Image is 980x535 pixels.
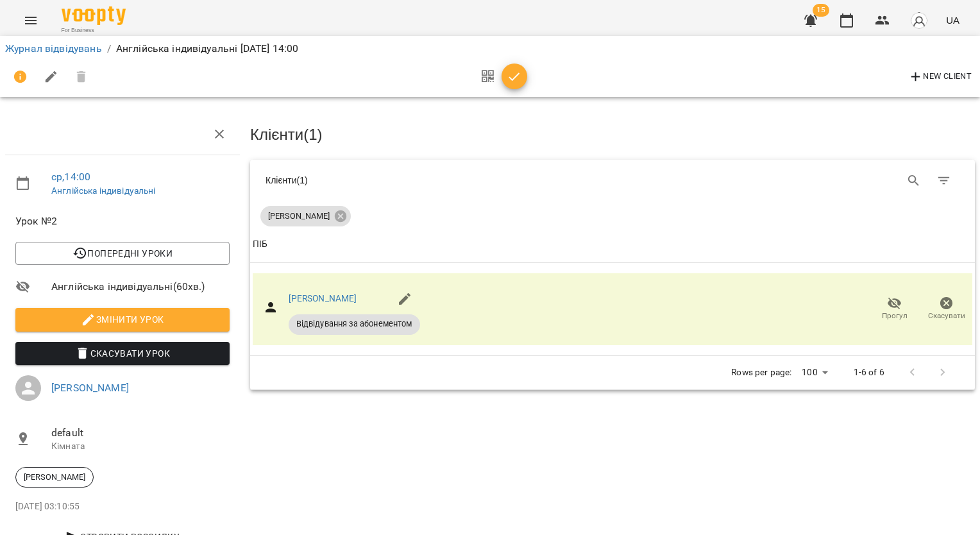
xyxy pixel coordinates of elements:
a: Журнал відвідувань [5,42,102,55]
span: [PERSON_NAME] [16,471,93,483]
button: Search [899,166,929,196]
h3: Клієнти ( 1 ) [250,126,975,143]
span: Прогул [882,310,908,321]
button: UA [941,8,965,32]
button: Прогул [868,291,920,327]
span: default [51,425,230,441]
a: [PERSON_NAME] [289,293,357,303]
p: [DATE] 03:10:55 [15,500,230,513]
p: Англійська індивідуальні [DATE] 14:00 [116,41,298,56]
div: Sort [253,237,267,252]
button: Попередні уроки [15,242,230,265]
a: Англійська індивідуальні [51,185,156,196]
button: Скасувати Урок [15,342,230,365]
p: Rows per page: [731,366,791,379]
span: ПІБ [253,237,972,252]
span: Змінити урок [26,312,219,327]
nav: breadcrumb [5,41,975,56]
span: 15 [813,4,829,17]
button: Фільтр [929,166,959,196]
span: For Business [62,26,126,35]
p: 1-6 of 6 [854,366,884,379]
button: New Client [905,67,975,87]
span: New Client [908,69,972,85]
div: ПІБ [253,237,267,252]
span: Відвідування за абонементом [289,318,420,330]
span: Урок №2 [15,214,230,229]
div: Клієнти ( 1 ) [266,174,603,187]
span: Скасувати Урок [26,346,219,361]
span: Скасувати [928,310,965,321]
li: / [107,41,111,56]
button: Menu [15,5,46,36]
p: Кімната [51,440,230,453]
div: [PERSON_NAME] [15,467,94,488]
span: UA [946,13,959,27]
button: Змінити урок [15,308,230,331]
div: 100 [797,363,832,382]
div: Table Toolbar [250,160,975,201]
span: Англійська індивідуальні ( 60 хв. ) [51,279,230,294]
span: Попередні уроки [26,246,219,261]
img: Voopty Logo [62,6,126,25]
span: [PERSON_NAME] [260,210,337,222]
img: avatar_s.png [910,12,928,30]
div: [PERSON_NAME] [260,206,351,226]
a: ср , 14:00 [51,171,90,183]
a: [PERSON_NAME] [51,382,129,394]
button: Скасувати [920,291,972,327]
